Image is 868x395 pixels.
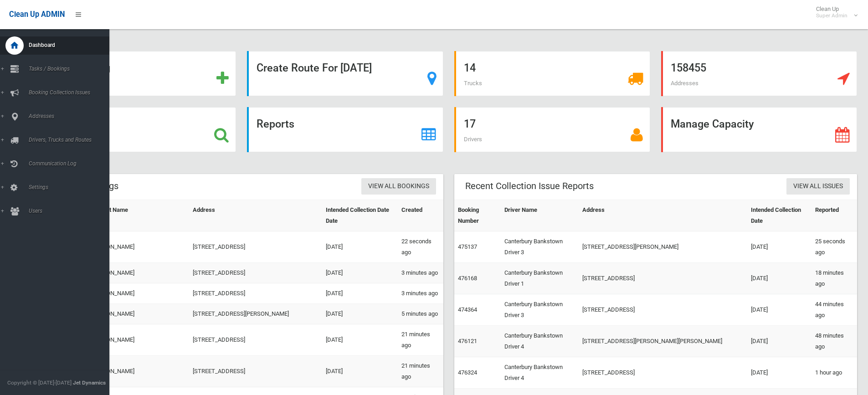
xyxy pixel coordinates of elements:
[40,107,236,152] a: Search
[189,324,322,356] td: [STREET_ADDRESS]
[464,136,482,143] span: Drivers
[398,283,443,304] td: 3 minutes ago
[501,231,579,263] td: Canterbury Bankstown Driver 3
[454,51,650,96] a: 14 Trucks
[579,294,747,326] td: [STREET_ADDRESS]
[579,231,747,263] td: [STREET_ADDRESS][PERSON_NAME]
[661,51,857,96] a: 158455 Addresses
[398,356,443,387] td: 21 minutes ago
[464,80,482,87] span: Trucks
[747,357,812,389] td: [DATE]
[816,12,847,19] small: Super Admin
[26,42,116,48] span: Dashboard
[87,283,189,304] td: [PERSON_NAME]
[26,137,116,143] span: Drivers, Trucks and Routes
[9,10,65,19] span: Clean Up ADMIN
[257,62,372,74] strong: Create Route For [DATE]
[812,263,857,294] td: 18 minutes ago
[786,178,850,195] a: View All Issues
[464,62,476,74] strong: 14
[501,263,579,294] td: Canterbury Bankstown Driver 1
[87,356,189,387] td: [PERSON_NAME]
[189,231,322,263] td: [STREET_ADDRESS]
[322,324,398,356] td: [DATE]
[87,263,189,283] td: [PERSON_NAME]
[464,118,476,130] strong: 17
[458,338,477,344] a: 476121
[247,107,443,152] a: Reports
[454,107,650,152] a: 17 Drivers
[361,178,436,195] a: View All Bookings
[398,304,443,324] td: 5 minutes ago
[747,200,812,231] th: Intended Collection Date
[747,326,812,357] td: [DATE]
[189,283,322,304] td: [STREET_ADDRESS]
[458,275,477,282] a: 476168
[26,208,116,214] span: Users
[322,263,398,283] td: [DATE]
[73,380,106,386] strong: Jet Dynamics
[671,80,699,87] span: Addresses
[671,62,706,74] strong: 158455
[87,231,189,263] td: [PERSON_NAME]
[87,200,189,231] th: Contact Name
[26,66,116,72] span: Tasks / Bookings
[579,200,747,231] th: Address
[322,304,398,324] td: [DATE]
[189,263,322,283] td: [STREET_ADDRESS]
[812,357,857,389] td: 1 hour ago
[661,107,857,152] a: Manage Capacity
[398,231,443,263] td: 22 seconds ago
[40,51,236,96] a: Add Booking
[398,324,443,356] td: 21 minutes ago
[189,304,322,324] td: [STREET_ADDRESS][PERSON_NAME]
[812,231,857,263] td: 25 seconds ago
[458,243,477,250] a: 475137
[26,89,116,96] span: Booking Collection Issues
[501,357,579,389] td: Canterbury Bankstown Driver 4
[189,356,322,387] td: [STREET_ADDRESS]
[26,184,116,190] span: Settings
[458,369,477,376] a: 476324
[189,200,322,231] th: Address
[501,326,579,357] td: Canterbury Bankstown Driver 4
[454,200,501,231] th: Booking Number
[87,304,189,324] td: [PERSON_NAME]
[747,294,812,326] td: [DATE]
[812,294,857,326] td: 44 minutes ago
[812,326,857,357] td: 48 minutes ago
[257,118,294,130] strong: Reports
[26,160,116,167] span: Communication Log
[812,5,857,19] span: Clean Up
[579,357,747,389] td: [STREET_ADDRESS]
[454,177,605,195] header: Recent Collection Issue Reports
[501,200,579,231] th: Driver Name
[812,200,857,231] th: Reported
[747,231,812,263] td: [DATE]
[87,324,189,356] td: [PERSON_NAME]
[501,294,579,326] td: Canterbury Bankstown Driver 3
[322,356,398,387] td: [DATE]
[398,263,443,283] td: 3 minutes ago
[322,231,398,263] td: [DATE]
[7,380,72,386] span: Copyright © [DATE]-[DATE]
[322,200,398,231] th: Intended Collection Date Date
[398,200,443,231] th: Created
[458,306,477,313] a: 474364
[247,51,443,96] a: Create Route For [DATE]
[671,118,754,130] strong: Manage Capacity
[747,263,812,294] td: [DATE]
[579,326,747,357] td: [STREET_ADDRESS][PERSON_NAME][PERSON_NAME]
[322,283,398,304] td: [DATE]
[26,113,116,119] span: Addresses
[579,263,747,294] td: [STREET_ADDRESS]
